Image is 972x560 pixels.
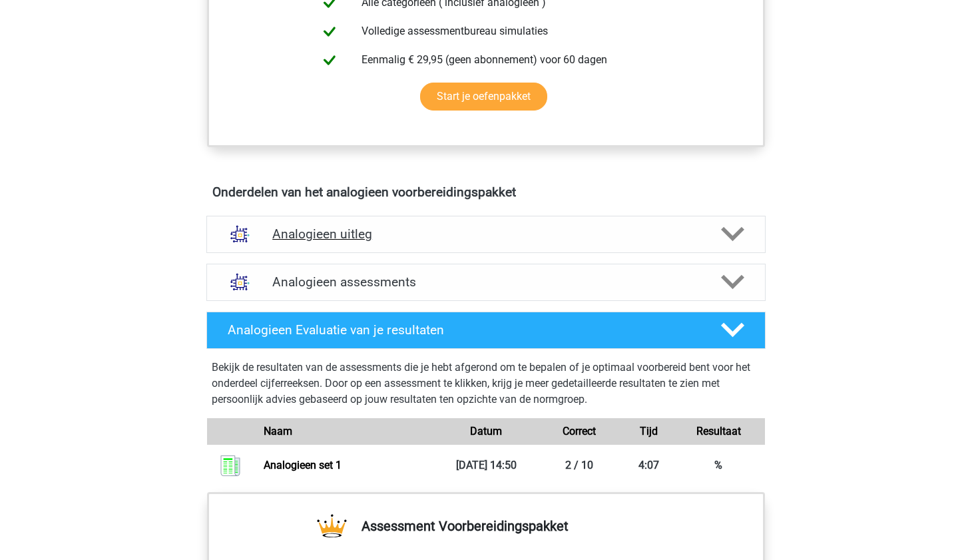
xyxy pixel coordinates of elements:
[626,423,672,439] div: Tijd
[254,423,439,439] div: Naam
[272,274,700,290] h4: Analogieen assessments
[223,265,257,299] img: analogieen assessments
[672,423,765,439] div: Resultaat
[272,226,700,242] h4: Analogieen uitleg
[228,322,700,338] h4: Analogieen Evaluatie van je resultaten
[264,459,342,471] a: Analogieen set 1
[201,312,771,349] a: Analogieen Evaluatie van je resultaten
[439,423,533,439] div: Datum
[420,83,547,111] a: Start je oefenpakket
[533,423,626,439] div: Correct
[223,217,257,251] img: analogieen uitleg
[201,264,771,301] a: assessments Analogieen assessments
[201,216,771,253] a: uitleg Analogieen uitleg
[212,184,760,200] h4: Onderdelen van het analogieen voorbereidingspakket
[212,360,760,408] p: Bekijk de resultaten van de assessments die je hebt afgerond om te bepalen of je optimaal voorber...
